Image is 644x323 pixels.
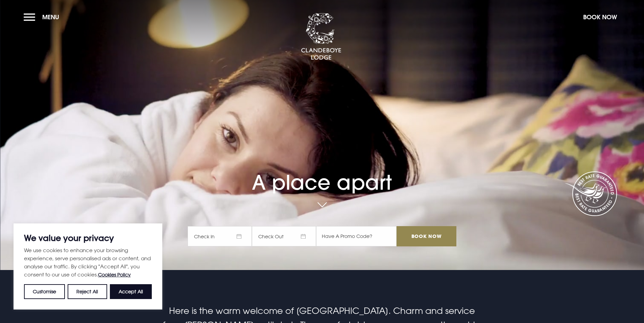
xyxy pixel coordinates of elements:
[188,151,456,194] h1: A place apart
[110,284,152,299] button: Accept All
[580,10,620,24] button: Book Now
[24,234,152,242] p: We value your privacy
[252,226,316,246] span: Check Out
[98,272,131,277] a: Cookies Policy
[24,284,65,299] button: Customise
[397,226,456,246] input: Book Now
[24,246,152,279] p: We use cookies to enhance your browsing experience, serve personalised ads or content, and analys...
[188,226,252,246] span: Check In
[68,284,107,299] button: Reject All
[42,13,59,21] span: Menu
[14,223,162,309] div: We value your privacy
[301,13,341,60] img: Clandeboye Lodge
[316,226,397,246] input: Have A Promo Code?
[24,10,63,24] button: Menu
